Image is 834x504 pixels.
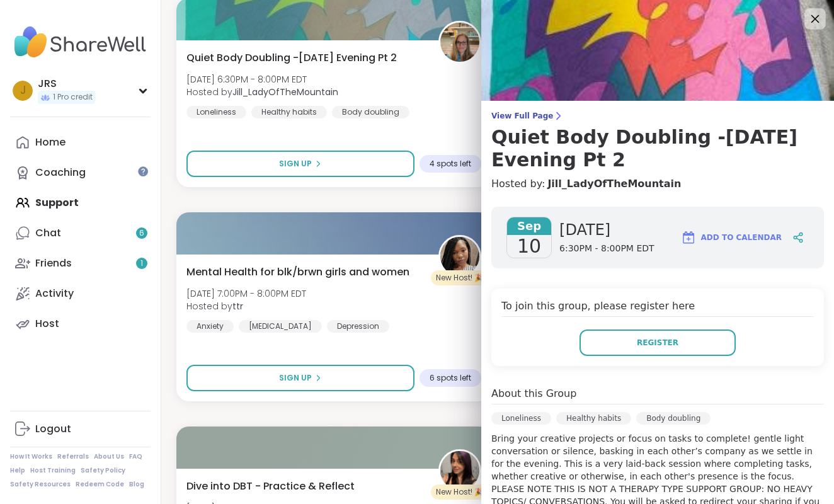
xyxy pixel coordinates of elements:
a: Safety Resources [10,480,71,489]
div: Body doubling [332,106,409,118]
span: Sign Up [279,158,312,169]
span: 6 spots left [430,373,471,383]
span: Mental Health for blk/brwn girls and women [186,265,409,280]
iframe: Spotlight [138,166,148,176]
span: Quiet Body Doubling -[DATE] Evening Pt 2 [186,50,397,66]
a: Host [10,309,151,339]
span: Add to Calendar [701,232,782,243]
div: Host [35,317,59,331]
a: Help [10,466,25,475]
h3: Quiet Body Doubling -[DATE] Evening Pt 2 [491,126,824,171]
div: New Host! 🎉 [431,270,489,285]
div: Anxiety [186,320,234,333]
div: JRS [38,77,95,91]
span: 6:30PM - 8:00PM EDT [559,243,654,255]
div: Body doubling [636,412,711,425]
a: Blog [129,480,144,489]
span: [DATE] [559,220,654,240]
span: 10 [517,235,541,258]
div: Friends [35,256,72,270]
a: Redeem Code [76,480,124,489]
a: View Full PageQuiet Body Doubling -[DATE] Evening Pt 2 [491,111,824,171]
a: Safety Policy [81,466,125,475]
a: FAQ [129,452,142,461]
span: Dive into DBT - Practice & Reflect [186,479,355,494]
span: 6 [139,228,144,239]
button: Register [580,329,736,356]
span: J [20,83,26,99]
a: Logout [10,414,151,444]
div: Healthy habits [556,412,631,425]
span: Register [637,337,678,348]
span: 1 Pro credit [53,92,93,103]
h4: To join this group, please register here [501,299,814,317]
span: Hosted by [186,86,338,98]
b: ttr [232,300,243,312]
span: 4 spots left [430,159,471,169]
a: Friends1 [10,248,151,278]
span: [DATE] 7:00PM - 8:00PM EDT [186,287,306,300]
h4: About this Group [491,386,576,401]
a: Referrals [57,452,89,461]
a: Chat6 [10,218,151,248]
div: Loneliness [186,106,246,118]
div: Logout [35,422,71,436]
div: Healthy habits [251,106,327,118]
div: [MEDICAL_DATA] [239,320,322,333]
span: Hosted by [186,300,306,312]
button: Sign Up [186,151,414,177]
a: Home [10,127,151,157]
a: About Us [94,452,124,461]
h4: Hosted by: [491,176,824,192]
button: Sign Up [186,365,414,391]
a: Jill_LadyOfTheMountain [547,176,681,192]
div: New Host! 🎉 [431,484,489,500]
span: [DATE] 6:30PM - 8:00PM EDT [186,73,338,86]
a: How It Works [10,452,52,461]
span: Sign Up [279,372,312,384]
img: ShareWell Logomark [681,230,696,245]
div: Coaching [35,166,86,180]
div: Depression [327,320,389,333]
div: Home [35,135,66,149]
img: ttr [440,237,479,276]
span: 1 [140,258,143,269]
span: View Full Page [491,111,824,121]
a: Coaching [10,157,151,188]
img: ShareWell Nav Logo [10,20,151,64]
div: Activity [35,287,74,301]
div: Chat [35,226,61,240]
img: jjmyers [440,451,479,490]
span: Sep [507,217,551,235]
img: Jill_LadyOfTheMountain [440,23,479,62]
a: Activity [10,278,151,309]
a: Host Training [30,466,76,475]
div: Loneliness [491,412,551,425]
button: Add to Calendar [675,222,787,253]
b: Jill_LadyOfTheMountain [232,86,338,98]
